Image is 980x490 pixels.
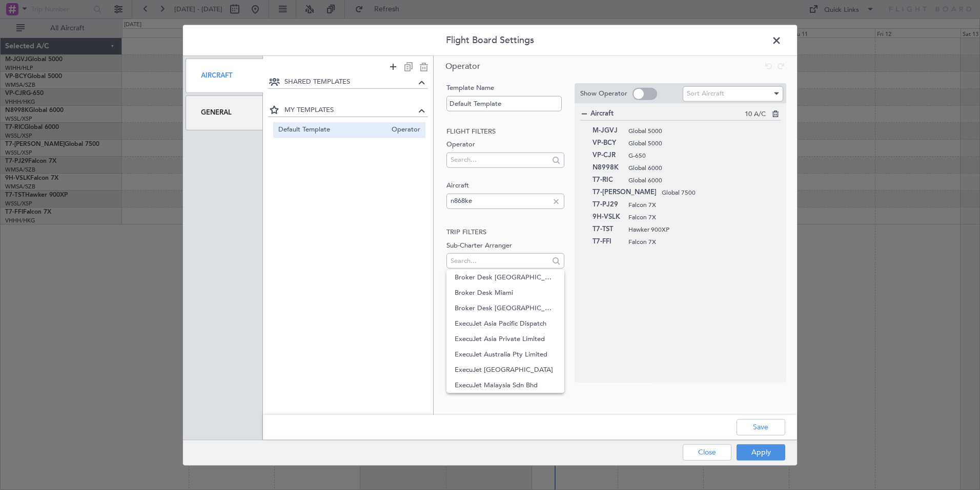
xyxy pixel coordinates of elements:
span: 9H-VSLK [593,211,623,223]
span: T7-PJ29 [593,199,623,211]
span: Operator [445,61,480,72]
button: Close [683,444,731,460]
span: 10 A/C [745,109,766,120]
span: T7-RIC [593,174,623,186]
span: Falcon 7X [628,213,771,222]
span: Global 6000 [628,163,771,173]
h2: Flight filters [446,126,564,137]
span: SHARED TEMPLATES [284,77,416,87]
span: ExecuJet Asia Pacific Dispatch [455,316,556,331]
label: Show Operator [580,88,627,99]
span: Global 7500 [662,188,771,197]
button: Save [737,419,785,435]
span: Aircraft [590,109,745,119]
span: Global 6000 [628,176,771,185]
label: Operator [446,140,564,150]
span: Falcon 7X [628,237,771,247]
span: Global 5000 [628,139,771,148]
button: Apply [737,444,785,460]
input: Search... [451,253,548,268]
input: Search... [451,152,548,167]
span: ExecuJet Australia Pty Limited [455,347,556,362]
input: Search... [451,193,548,209]
span: G-650 [628,151,771,160]
span: M-JGVJ [593,125,623,137]
span: ExecuJet Malaysia Sdn Bhd [455,378,556,393]
label: Aircraft [446,181,564,191]
div: General [186,96,263,130]
span: Broker Desk Miami [455,285,556,300]
span: VP-BCY [593,137,623,149]
span: VP-CJR [593,149,623,162]
span: ExecuJet Asia Private Limited [455,331,556,347]
span: T7-TST [593,223,623,236]
header: Flight Board Settings [183,25,797,56]
span: Broker Desk [GEOGRAPHIC_DATA] [455,300,556,316]
span: Sort Aircraft [687,89,724,98]
label: Template Name [446,83,564,93]
span: Broker Desk [GEOGRAPHIC_DATA] [455,270,556,285]
span: Operator [386,124,420,135]
span: T7-FFI [593,236,623,248]
h2: Trip filters [446,228,564,238]
label: Sub-Charter Arranger [446,240,564,251]
span: ExecuJet [GEOGRAPHIC_DATA] [455,362,556,378]
span: Falcon 7X [628,200,771,210]
div: Aircraft [186,59,263,93]
span: N8998K [593,162,623,174]
span: Hawker 900XP [628,225,771,234]
span: T7-[PERSON_NAME] [593,186,657,199]
span: Default Template [278,124,387,135]
span: MY TEMPLATES [284,105,416,115]
span: Global 5000 [628,126,771,136]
